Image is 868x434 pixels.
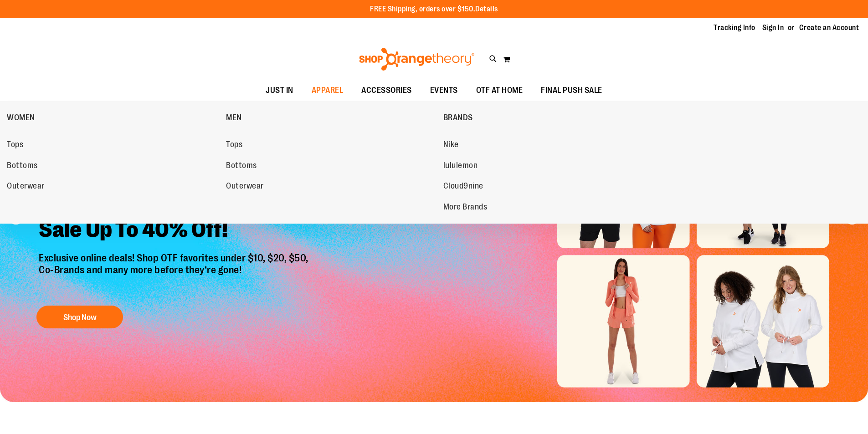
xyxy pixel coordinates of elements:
span: Bottoms [7,161,38,172]
span: FINAL PUSH SALE [541,80,602,101]
a: ACCESSORIES [352,80,421,101]
a: BRANDS [443,106,658,129]
span: OTF AT HOME [476,80,523,101]
a: FINAL PUSH SALE [532,80,611,101]
p: FREE Shipping, orders over $150. [370,4,498,15]
span: APPAREL [312,80,344,101]
img: Shop Orangetheory [358,48,476,71]
a: Create an Account [799,23,859,33]
button: Shop Now [36,306,123,328]
span: Bottoms [226,161,257,172]
span: More Brands [443,202,488,214]
a: Details [475,5,498,13]
a: JUST IN [257,80,303,101]
span: MEN [226,113,242,124]
a: Sign In [762,23,784,33]
span: Nike [443,140,459,151]
a: WOMEN [7,106,221,129]
span: Tops [7,140,23,151]
a: MEN [226,106,438,129]
span: Tops [226,140,242,151]
span: lululemon [443,161,478,172]
span: Outerwear [226,181,264,193]
span: EVENTS [430,80,458,101]
span: BRANDS [443,113,473,124]
span: JUST IN [266,80,293,101]
p: Exclusive online deals! Shop OTF favorites under $10, $20, $50, Co-Brands and many more before th... [32,252,318,297]
a: APPAREL [303,80,353,101]
a: Tracking Info [714,23,755,33]
span: ACCESSORIES [361,80,412,101]
span: WOMEN [7,113,35,124]
span: Cloud9nine [443,181,483,193]
a: Final Chance To Save -Sale Up To 40% Off! Exclusive online deals! Shop OTF favorites under $10, $... [32,182,318,333]
a: EVENTS [421,80,467,101]
span: Outerwear [7,181,45,193]
a: OTF AT HOME [467,80,532,101]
